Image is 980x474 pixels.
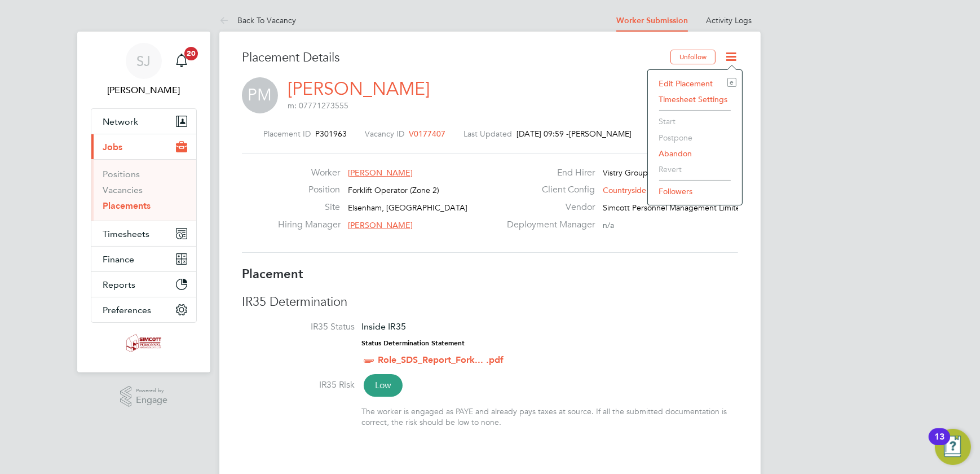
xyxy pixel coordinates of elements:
a: Powered byEngage [120,386,168,407]
span: [PERSON_NAME] [348,220,413,230]
li: Abandon [654,146,736,161]
span: SJ [137,54,151,68]
div: Jobs [91,159,196,221]
span: m: 07771273555 [288,100,348,111]
a: Positions [103,169,140,179]
span: Network [103,116,138,127]
a: Back To Vacancy [219,15,296,25]
span: Engage [136,396,167,405]
button: Unfollow [670,50,716,64]
b: Placement [242,266,303,282]
span: P301963 [315,129,347,139]
span: Timesheets [103,229,149,239]
h3: IR35 Determination [242,294,738,310]
i: e [727,78,736,87]
label: Client Config [500,184,595,196]
span: Shaun Jex [91,84,197,97]
li: Postpone [654,130,736,146]
label: Hiring Manager [278,219,340,231]
a: Vacancies [103,185,143,195]
label: Site [278,201,340,213]
span: Forklift Operator (Zone 2) [348,185,439,195]
button: Reports [91,272,196,297]
span: Jobs [103,142,122,152]
span: 20 [184,47,198,60]
label: Placement ID [263,129,311,139]
span: V0177407 [409,129,445,139]
img: simcott-logo-retina.png [126,334,162,352]
a: Go to home page [91,334,197,352]
span: [DATE] 09:59 - [517,129,569,139]
label: Vendor [500,201,595,213]
li: Revert [654,161,736,177]
a: Role_SDS_Report_Fork... .pdf [378,354,504,365]
a: SJ[PERSON_NAME] [91,43,197,97]
a: Worker Submission [616,16,688,25]
span: Preferences [103,305,151,315]
span: [PERSON_NAME] [569,129,632,139]
span: Elsenham, [GEOGRAPHIC_DATA] [348,203,467,213]
strong: Status Determination Statement [361,339,465,347]
span: Finance [103,254,134,265]
span: Reports [103,279,135,290]
a: 20 [170,43,193,79]
span: Powered by [136,386,167,396]
li: Start [654,113,736,129]
a: [PERSON_NAME] [288,78,430,100]
span: [PERSON_NAME] [348,168,413,178]
span: Simcott Personnel Management Limited [603,203,745,213]
span: Inside IR35 [361,321,406,332]
label: Position [278,184,340,196]
a: Activity Logs [706,15,752,25]
div: 13 [934,437,944,451]
label: Vacancy ID [365,129,404,139]
button: Finance [91,247,196,271]
nav: Main navigation [77,32,210,372]
label: IR35 Status [242,321,355,333]
li: Followers [654,183,736,199]
label: Deployment Manager [500,219,595,231]
button: Open Resource Center, 13 new notifications [935,429,971,465]
label: IR35 Risk [242,379,355,391]
li: Edit Placement [654,76,736,91]
span: Low [364,374,403,397]
button: Timesheets [91,221,196,246]
li: Timesheet Settings [654,91,736,107]
a: Placements [103,200,151,211]
button: Network [91,109,196,134]
label: End Hirer [500,167,595,179]
span: PM [242,77,278,113]
span: Vistry Group Plc [603,168,660,178]
h3: Placement Details [242,50,662,66]
label: Worker [278,167,340,179]
span: n/a [603,220,614,230]
button: Preferences [91,297,196,322]
span: Countryside Properties UK Ltd [603,185,712,195]
div: The worker is engaged as PAYE and already pays taxes at source. If all the submitted documentatio... [361,406,738,427]
label: Last Updated [463,129,512,139]
button: Jobs [91,134,196,159]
